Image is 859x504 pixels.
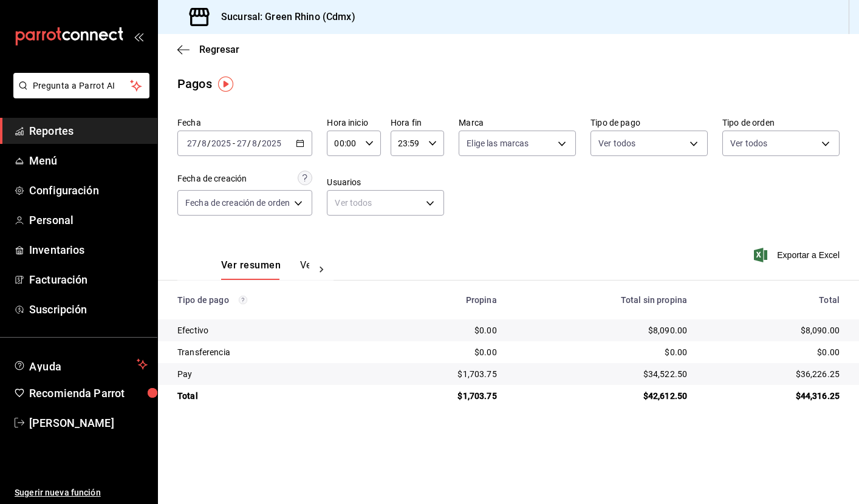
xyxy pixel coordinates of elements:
[177,44,239,55] button: Regresar
[327,190,444,216] div: Ver todos
[707,368,840,380] div: $36,226.25
[516,324,687,336] div: $8,090.00
[722,118,840,127] label: Tipo de orden
[15,486,148,499] span: Sugerir nueva función
[327,118,380,127] label: Hora inicio
[29,415,148,431] span: [PERSON_NAME]
[29,182,148,199] span: Configuración
[197,138,201,148] span: /
[386,346,496,358] div: $0.00
[134,32,143,41] button: open_drawer_menu
[211,10,355,24] h3: Sucursal: Green Rhino (Cdmx)
[177,118,312,127] label: Fecha
[252,138,258,148] input: --
[29,152,148,169] span: Menú
[707,390,840,402] div: $44,316.25
[177,368,367,380] div: Pay
[199,44,239,55] span: Regresar
[756,248,840,262] button: Exportar a Excel
[386,390,496,402] div: $1,703.75
[177,324,367,336] div: Efectivo
[29,123,148,139] span: Reportes
[391,118,444,127] label: Hora fin
[233,138,235,148] span: -
[590,118,708,127] label: Tipo de pago
[258,138,261,148] span: /
[467,137,529,149] span: Elige las marcas
[386,324,496,336] div: $0.00
[300,259,346,280] button: Ver pagos
[177,390,367,402] div: Total
[29,271,148,288] span: Facturación
[516,368,687,380] div: $34,522.50
[29,357,132,372] span: Ayuda
[247,138,251,148] span: /
[516,390,687,402] div: $42,612.50
[29,242,148,258] span: Inventarios
[29,212,148,228] span: Personal
[201,138,207,148] input: --
[13,73,149,98] button: Pregunta a Parrot AI
[29,385,148,401] span: Recomienda Parrot
[177,172,247,185] div: Fecha de creación
[177,75,212,93] div: Pagos
[386,368,496,380] div: $1,703.75
[207,138,211,148] span: /
[707,295,840,305] div: Total
[327,178,444,186] label: Usuarios
[386,295,496,305] div: Propina
[9,88,149,101] a: Pregunta a Parrot AI
[239,296,247,304] svg: Los pagos realizados con Pay y otras terminales son montos brutos.
[177,346,367,358] div: Transferencia
[730,137,767,149] span: Ver todos
[459,118,576,127] label: Marca
[598,137,635,149] span: Ver todos
[221,259,281,280] button: Ver resumen
[185,197,290,209] span: Fecha de creación de orden
[516,346,687,358] div: $0.00
[236,138,247,148] input: --
[33,80,131,92] span: Pregunta a Parrot AI
[707,324,840,336] div: $8,090.00
[516,295,687,305] div: Total sin propina
[177,295,367,305] div: Tipo de pago
[187,138,197,148] input: --
[221,259,309,280] div: navigation tabs
[707,346,840,358] div: $0.00
[261,138,282,148] input: ----
[218,77,233,92] img: Tooltip marker
[29,301,148,318] span: Suscripción
[211,138,231,148] input: ----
